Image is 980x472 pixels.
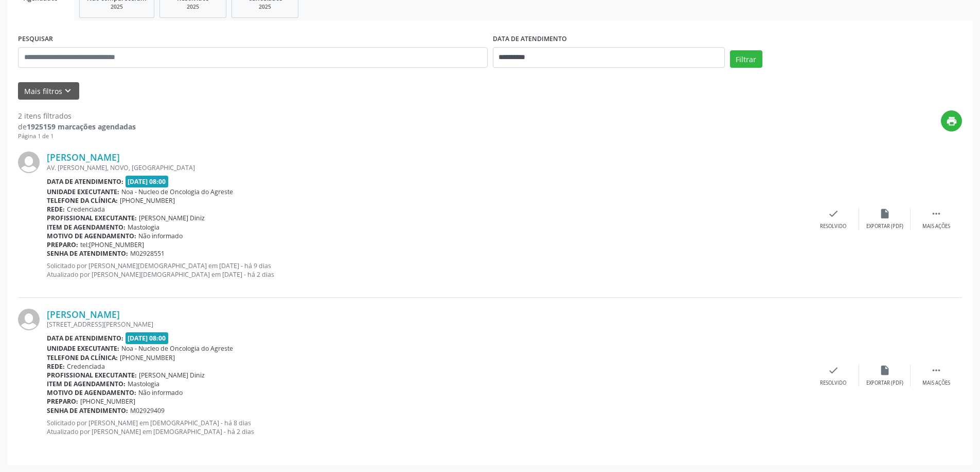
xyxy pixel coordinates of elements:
span: Credenciada [67,205,105,214]
b: Preparo: [47,397,78,406]
b: Motivo de agendamento: [47,232,136,240]
b: Item de agendamento: [47,223,126,232]
label: PESQUISAR [18,31,53,47]
span: [DATE] 08:00 [126,332,169,344]
span: Mastologia [128,223,159,232]
i: insert_drive_file [879,365,890,376]
img: img [18,309,40,330]
div: Mais ações [922,223,950,230]
b: Unidade executante: [47,187,119,196]
span: [PHONE_NUMBER] [120,196,175,205]
span: M02928551 [130,249,165,258]
b: Data de atendimento: [47,334,123,343]
a: [PERSON_NAME] [47,152,120,163]
a: [PERSON_NAME] [47,309,120,320]
i: check [828,208,839,219]
b: Motivo de agendamento: [47,388,136,397]
div: 2025 [167,3,219,11]
b: Telefone da clínica: [47,196,118,205]
span: tel:[PHONE_NUMBER] [80,240,144,249]
p: Solicitado por [PERSON_NAME] em [DEMOGRAPHIC_DATA] - há 8 dias Atualizado por [PERSON_NAME] em [D... [47,419,808,436]
span: Noa - Nucleo de Oncologia do Agreste [121,187,233,196]
span: Não informado [138,232,183,240]
span: Mastologia [128,380,159,388]
b: Unidade executante: [47,344,119,353]
div: Exportar (PDF) [866,223,903,230]
i:  [931,365,942,376]
label: DATA DE ATENDIMENTO [493,31,567,47]
button: Mais filtroskeyboard_arrow_down [18,82,79,100]
span: [PHONE_NUMBER] [120,353,175,362]
b: Item de agendamento: [47,380,126,388]
span: Credenciada [67,362,105,371]
b: Profissional executante: [47,214,137,222]
div: Resolvido [820,223,846,230]
b: Data de atendimento: [47,177,123,186]
strong: 1925159 marcações agendadas [27,122,136,131]
i: insert_drive_file [879,208,890,219]
b: Rede: [47,362,65,371]
span: [PERSON_NAME] Diniz [139,371,205,380]
div: AV. [PERSON_NAME], NOVO, [GEOGRAPHIC_DATA] [47,163,808,172]
span: [PERSON_NAME] Diniz [139,214,205,222]
span: Noa - Nucleo de Oncologia do Agreste [121,344,233,353]
div: Resolvido [820,380,846,387]
p: Solicitado por [PERSON_NAME][DEMOGRAPHIC_DATA] em [DATE] - há 9 dias Atualizado por [PERSON_NAME]... [47,261,808,279]
div: Página 1 de 1 [18,132,136,141]
i: keyboard_arrow_down [62,85,74,97]
b: Preparo: [47,240,78,249]
b: Profissional executante: [47,371,137,380]
span: [PHONE_NUMBER] [80,397,135,406]
div: 2025 [239,3,291,11]
img: img [18,152,40,173]
div: 2 itens filtrados [18,110,136,121]
span: M02929409 [130,406,165,415]
div: de [18,121,136,132]
button: Filtrar [730,50,762,68]
div: 2025 [87,3,147,11]
div: [STREET_ADDRESS][PERSON_NAME] [47,320,808,329]
button: print [941,110,962,131]
span: Não informado [138,388,183,397]
i: check [828,365,839,376]
b: Telefone da clínica: [47,353,118,362]
i: print [946,116,957,127]
span: [DATE] 08:00 [126,176,169,187]
b: Senha de atendimento: [47,249,128,258]
div: Exportar (PDF) [866,380,903,387]
i:  [931,208,942,219]
div: Mais ações [922,380,950,387]
b: Senha de atendimento: [47,406,128,415]
b: Rede: [47,205,65,214]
